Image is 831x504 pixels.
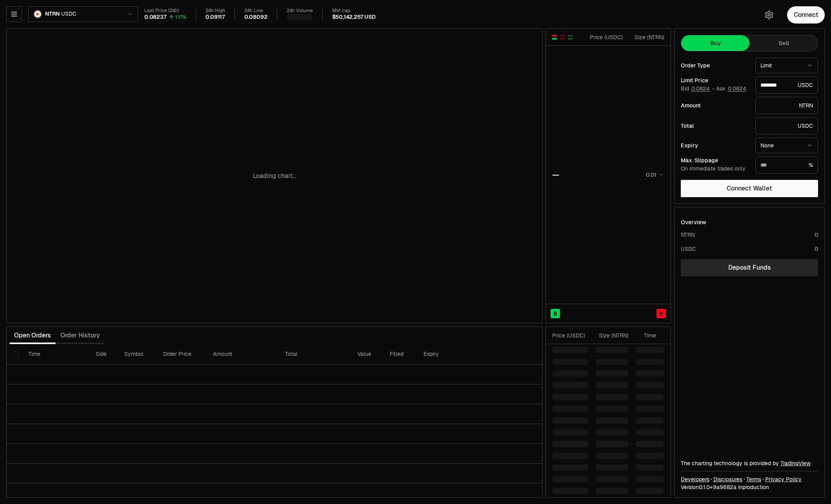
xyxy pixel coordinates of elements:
a: Developers [681,475,709,483]
div: 24h Low [244,8,267,14]
th: Symbol [118,344,157,364]
div: Last Price (24h) [144,8,186,14]
button: 0.0824 [727,85,747,92]
div: USDC [681,245,696,253]
div: Max. Slippage [681,158,749,163]
div: Size ( NTRN ) [629,33,664,41]
a: Terms [746,475,761,483]
a: Deposit Funds [681,259,818,276]
button: Open Orders [9,328,56,343]
th: Filled [384,344,417,364]
span: Bid - [681,85,715,92]
th: Order Price [157,344,207,364]
button: None [755,138,818,153]
div: Mkt cap [332,8,376,14]
div: Order Type [681,63,749,68]
div: 0.08092 [244,14,267,21]
span: 9a9682a46e2407cf51c08d921ff5d11c09373ea7 [713,484,736,491]
span: B [553,310,557,317]
div: Version 0.1.0 + in production [681,483,818,491]
div: Price ( USDC ) [552,332,589,339]
span: USDC [61,11,76,18]
div: Limit Price [681,78,749,83]
button: Connect [787,6,825,24]
button: Buy [681,35,749,51]
div: 0.08237 [144,14,167,21]
a: Privacy Policy [765,475,802,483]
div: NTRN [755,97,818,114]
div: Time [635,332,656,339]
div: USDC [755,117,818,134]
a: TradingView [780,460,811,467]
div: Size ( NTRN ) [595,332,629,339]
img: NTRN Logo [34,11,41,18]
th: Expiry [417,344,482,364]
th: Amount [207,344,279,364]
button: Show Buy Orders Only [567,34,573,40]
div: 1.17% [175,14,186,20]
th: Value [351,344,384,364]
div: Total [681,123,749,129]
span: Ask [716,85,747,92]
div: NTRN [681,231,695,239]
th: Total [279,344,351,364]
div: Overview [681,218,706,226]
button: 0.0824 [691,85,711,92]
button: Order History [56,328,105,343]
button: Select all [13,351,19,357]
span: NTRN [45,11,60,18]
span: S [659,310,663,317]
div: 0 [815,245,818,253]
div: On immediate trades only [681,165,749,172]
div: USDC [755,76,818,94]
button: Connect Wallet [681,180,818,197]
button: Sell [749,35,818,51]
th: Time [22,344,89,364]
a: Disclosures [713,475,742,483]
div: 24h High [205,8,225,14]
button: 0.01 [644,170,664,179]
div: $50,142,257 USD [332,14,376,21]
div: — [552,169,559,180]
p: Loading chart... [253,171,296,181]
div: % [755,156,818,174]
button: Show Sell Orders Only [559,34,566,40]
div: 0.09117 [205,14,225,21]
div: The charting technology is provided by [681,459,818,467]
button: Show Buy and Sell Orders [551,34,558,40]
th: Side [89,344,118,364]
div: 24h Volume [287,8,313,14]
div: Amount [681,103,749,108]
div: 0 [815,231,818,239]
div: Price ( USDC ) [588,33,623,41]
div: Expiry [681,143,749,148]
button: Limit [755,58,818,73]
